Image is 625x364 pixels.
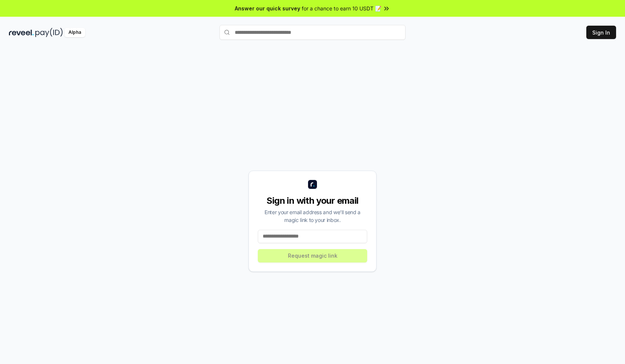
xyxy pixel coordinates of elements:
[586,26,616,39] button: Sign In
[235,4,300,12] span: Answer our quick survey
[308,180,317,189] img: logo_small
[302,4,381,12] span: for a chance to earn 10 USDT 📝
[35,28,63,37] img: pay_id
[9,28,34,37] img: reveel_dark
[64,28,85,37] div: Alpha
[258,208,367,224] div: Enter your email address and we’ll send a magic link to your inbox.
[258,195,367,207] div: Sign in with your email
